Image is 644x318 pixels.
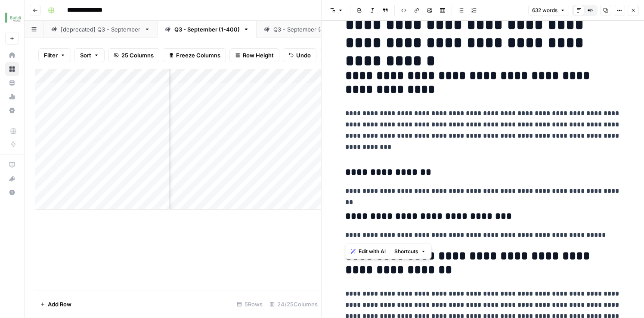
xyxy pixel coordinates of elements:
button: Sort [74,48,105,62]
div: Q3 - September (400+) [273,25,337,34]
a: Settings [5,104,19,117]
span: Undo [296,51,311,60]
button: Freeze Columns [163,48,226,62]
span: Shortcuts [394,248,418,255]
span: Filter [44,51,58,60]
div: 24/25 Columns [266,297,321,311]
a: Q3 - September (1-400) [158,21,257,38]
span: 632 words [532,6,557,14]
button: Workspace: Buildium [5,7,19,28]
img: Buildium Logo [5,10,21,25]
button: Edit with AI [347,246,389,257]
button: Undo [283,48,316,62]
button: Help + Support [5,186,19,199]
button: 632 words [528,5,569,16]
div: [deprecated] Q3 - September [61,25,141,34]
div: What's new? [6,172,19,185]
a: AirOps Academy [5,158,19,172]
button: Filter [38,48,71,62]
a: Home [5,48,19,62]
button: Shortcuts [391,246,430,257]
a: Your Data [5,76,19,90]
span: 25 Columns [121,51,154,60]
span: Sort [80,51,91,60]
button: 25 Columns [108,48,159,62]
button: Row Height [229,48,279,62]
span: Add Row [48,300,71,309]
button: What's new? [5,172,19,186]
a: Browse [5,62,19,76]
span: Row Height [243,51,274,60]
a: Usage [5,90,19,104]
a: Q3 - September (400+) [257,21,354,38]
button: Add Row [35,297,77,311]
div: Q3 - September (1-400) [174,25,240,34]
span: Edit with AI [359,248,386,255]
span: Freeze Columns [176,51,220,60]
div: 5 Rows [233,297,266,311]
a: [deprecated] Q3 - September [44,21,158,38]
